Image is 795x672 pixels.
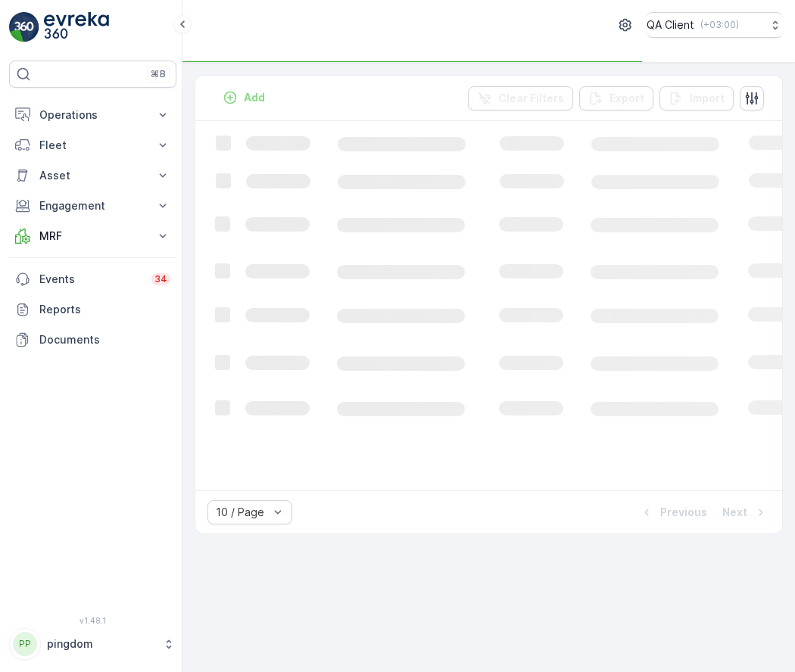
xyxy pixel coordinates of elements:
[39,229,146,244] p: MRF
[39,198,146,213] p: Engagement
[154,273,167,285] p: 34
[39,107,146,123] p: Operations
[217,89,271,107] button: Add
[9,325,176,355] a: Documents
[9,130,176,160] button: Fleet
[721,503,770,521] button: Next
[39,302,170,317] p: Reports
[498,91,564,106] p: Clear Filters
[9,264,176,294] a: Events34
[244,90,265,105] p: Add
[647,12,783,38] button: QA Client(+03:00)
[39,332,170,347] p: Documents
[659,86,734,110] button: Import
[39,272,142,287] p: Events
[9,100,176,130] button: Operations
[9,628,176,660] button: PPpingdom
[579,86,653,110] button: Export
[9,12,39,42] img: logo
[47,636,155,652] p: pingdom
[9,221,176,251] button: MRF
[9,616,176,625] span: v 1.48.1
[609,91,644,106] p: Export
[151,68,166,80] p: ⌘B
[9,294,176,325] a: Reports
[722,505,747,520] p: Next
[647,17,694,33] p: QA Client
[39,138,146,153] p: Fleet
[638,503,709,521] button: Previous
[9,191,176,221] button: Engagement
[13,632,37,656] div: PP
[468,86,573,110] button: Clear Filters
[39,168,146,183] p: Asset
[690,91,725,106] p: Import
[700,19,739,31] p: ( +03:00 )
[44,12,109,42] img: logo_light-DOdMpM7g.png
[9,160,176,191] button: Asset
[660,505,707,520] p: Previous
